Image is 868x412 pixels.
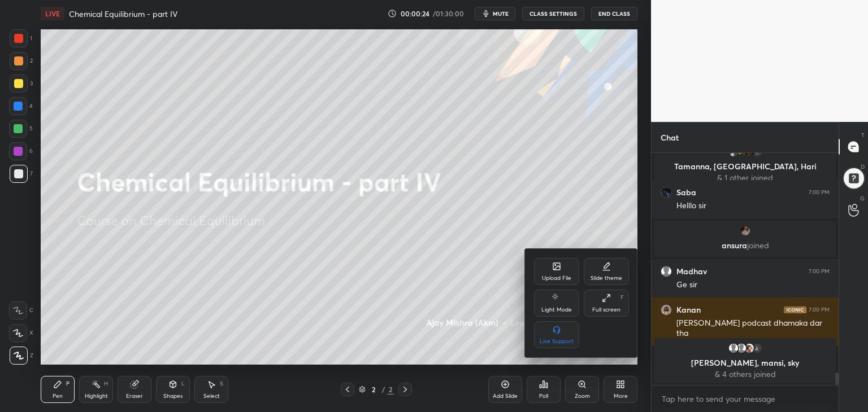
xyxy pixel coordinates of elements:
[620,295,624,300] div: F
[591,275,622,281] div: Slide theme
[540,339,574,344] div: Live Support
[541,307,572,313] div: Light Mode
[542,275,571,281] div: Upload File
[592,307,620,313] div: Full screen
